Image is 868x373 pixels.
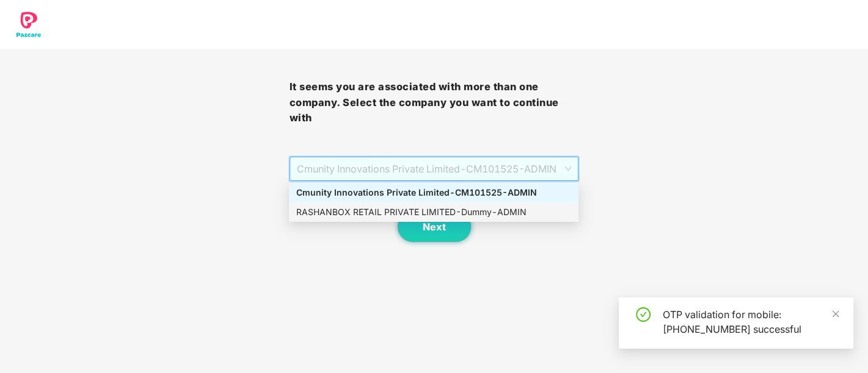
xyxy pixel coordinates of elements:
[398,211,471,242] button: Next
[297,157,572,180] span: Cmunity Innovations Private Limited - CM101525 - ADMIN
[831,310,840,318] span: close
[290,79,579,126] h3: It seems you are associated with more than one company. Select the company you want to continue with
[296,205,571,219] div: RASHANBOX RETAIL PRIVATE LIMITED - Dummy - ADMIN
[423,221,446,233] span: Next
[636,307,651,322] span: check-circle
[663,307,839,336] div: OTP validation for mobile: [PHONE_NUMBER] successful
[296,186,571,199] div: Cmunity Innovations Private Limited - CM101525 - ADMIN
